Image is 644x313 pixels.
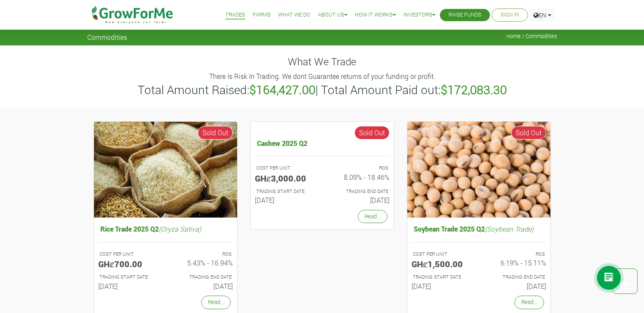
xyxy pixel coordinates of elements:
[255,137,390,208] a: Cashew 2025 Q2 COST PER UNIT GHȼ3,000.00 ROS 8.09% - 18.46% TRADING START DATE [DATE] TRADING END...
[201,296,231,309] a: Read...
[355,11,396,20] a: How it Works
[100,251,158,258] p: COST PER UNIT
[98,223,233,293] a: Rice Trade 2025 Q2(Oryza Sativa) COST PER UNIT GHȼ700.00 ROS 5.43% - 16.94% TRADING START DATE [D...
[159,224,201,233] i: (Oryza Sativa)
[485,259,546,267] h6: 6.19% - 15.11%
[255,196,316,204] h6: [DATE]
[225,11,245,20] a: Trades
[329,196,390,204] h6: [DATE]
[486,274,545,281] p: Estimated Trading End Date
[198,126,233,140] span: Sold Out
[485,282,546,290] h6: [DATE]
[413,274,471,281] p: Estimated Trading Start Date
[256,165,315,172] p: COST PER UNIT
[412,223,546,293] a: Soybean Trade 2025 Q2(Soybean Trade) COST PER UNIT GHȼ1,500.00 ROS 6.19% - 15.11% TRADING START D...
[88,83,556,97] h3: Total Amount Raised: | Total Amount Paid out:
[94,122,237,218] img: growforme image
[500,11,519,20] a: Sign In
[87,56,557,68] h4: What We Trade
[404,11,435,20] a: Investors
[173,251,232,258] p: ROS
[530,8,555,22] a: EN
[98,259,159,269] h5: GHȼ700.00
[256,188,315,195] p: Estimated Trading Start Date
[330,188,388,195] p: Estimated Trading End Date
[506,33,557,39] span: Home / Commodities
[485,224,533,233] i: (Soybean Trade)
[318,11,347,20] a: About Us
[98,223,233,235] h5: Rice Trade 2025 Q2
[98,282,159,290] h6: [DATE]
[249,82,315,98] b: $164,427.00
[255,173,316,183] h5: GHȼ3,000.00
[87,33,127,41] span: Commodities
[448,11,481,20] a: Raise Funds
[412,223,546,235] h5: Soybean Trade 2025 Q2
[412,282,473,290] h6: [DATE]
[329,173,390,181] h6: 8.09% - 18.46%
[511,126,546,140] span: Sold Out
[413,251,471,258] p: COST PER UNIT
[172,282,233,290] h6: [DATE]
[173,274,232,281] p: Estimated Trading End Date
[100,274,158,281] p: Estimated Trading Start Date
[514,296,544,309] a: Read...
[330,165,388,172] p: ROS
[441,82,507,98] b: $172,083.30
[358,210,387,223] a: Read...
[172,259,233,267] h6: 5.43% - 16.94%
[412,259,473,269] h5: GHȼ1,500.00
[255,137,390,149] h5: Cashew 2025 Q2
[486,251,545,258] p: ROS
[407,122,550,218] img: growforme image
[354,126,390,140] span: Sold Out
[278,11,310,20] a: What We Do
[253,11,271,20] a: Farms
[88,71,556,81] p: There Is Risk In Trading. We dont Guarantee returns of your funding or profit.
